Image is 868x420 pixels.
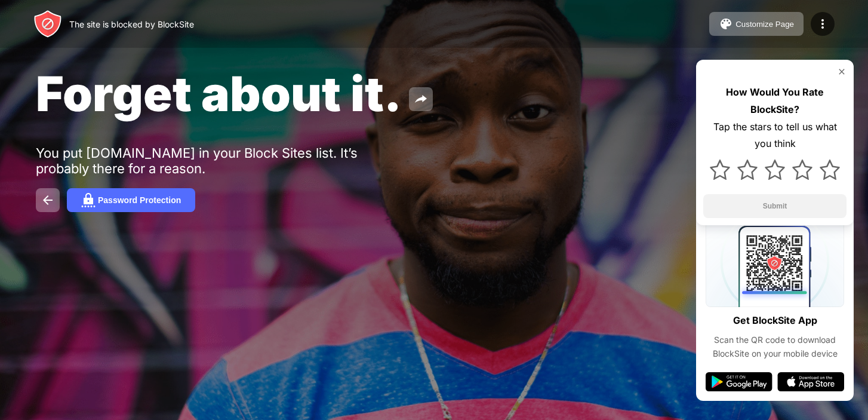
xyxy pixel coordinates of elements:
div: The site is blocked by BlockSite [69,19,194,29]
button: Customize Page [709,12,804,36]
div: Scan the QR code to download BlockSite on your mobile device [706,333,844,360]
img: app-store.svg [777,372,844,391]
div: Tap the stars to tell us what you think [703,118,847,153]
img: rate-us-close.svg [837,67,847,76]
div: How Would You Rate BlockSite? [703,84,847,118]
div: You put [DOMAIN_NAME] in your Block Sites list. It’s probably there for a reason. [36,145,405,176]
img: star.svg [737,160,758,180]
img: star.svg [820,160,840,180]
img: google-play.svg [706,372,772,391]
img: menu-icon.svg [815,17,830,31]
img: star.svg [710,160,730,180]
img: share.svg [414,92,428,106]
button: Submit [703,194,847,218]
img: back.svg [41,193,55,207]
img: header-logo.svg [33,10,62,38]
img: star.svg [792,160,812,180]
div: Password Protection [98,195,181,205]
img: star.svg [765,160,785,180]
div: Get BlockSite App [733,312,817,329]
div: Customize Page [735,20,794,29]
img: password.svg [81,193,96,207]
img: pallet.svg [719,17,733,31]
button: Password Protection [67,188,195,212]
span: Forget about it. [36,65,402,122]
